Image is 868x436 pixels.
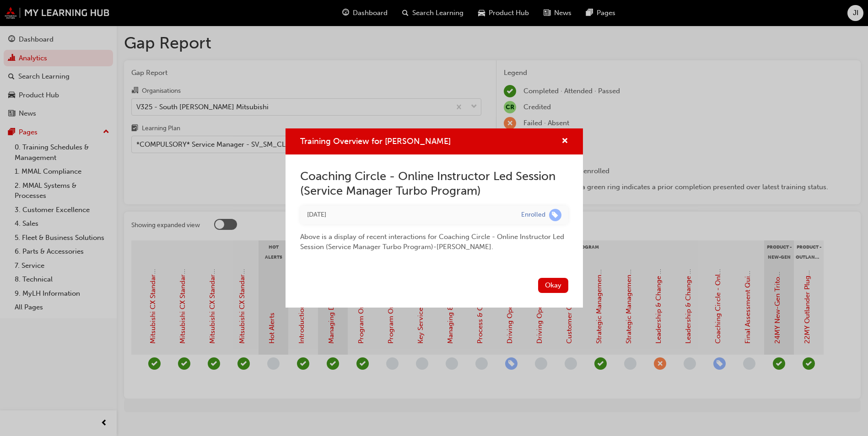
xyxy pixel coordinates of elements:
[561,138,568,146] span: cross-icon
[286,128,583,307] div: Training Overview for GEORGE MARKOPOULOS
[538,278,568,293] button: Okay
[549,209,561,221] span: learningRecordVerb_ENROLL-icon
[307,210,507,220] div: Thu Jul 10 2025 12:18:34 GMT+1000 (Australian Eastern Standard Time)
[300,169,568,198] h2: Coaching Circle - Online Instructor Led Session (Service Manager Turbo Program)
[300,136,451,146] span: Training Overview for [PERSON_NAME]
[561,136,568,147] button: cross-icon
[300,224,568,252] div: Above is a display of recent interactions for Coaching Circle - Online Instructor Led Session (Se...
[521,211,545,219] div: Enrolled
